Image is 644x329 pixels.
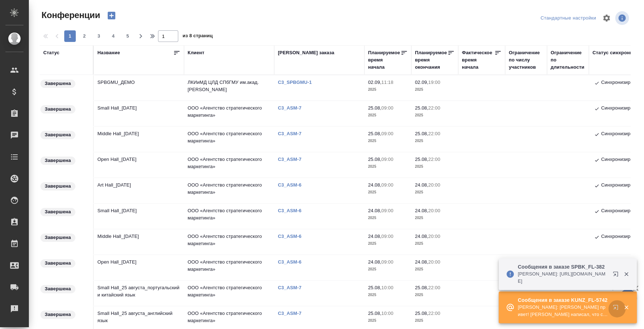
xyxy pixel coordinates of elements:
p: Завершена [45,183,71,190]
p: 2025 [415,137,455,145]
p: 2025 [368,163,408,170]
td: Small Hall_25 августа_португальский и китайский язык [94,281,184,306]
p: 2025 [415,317,455,324]
p: Синхронизировано [601,207,643,216]
p: 02.09, [415,80,428,85]
p: Сообщения в заказе KUNZ_FL-5742 [518,296,608,304]
p: 25.08, [415,105,428,111]
p: [PERSON_NAME]: [URL][DOMAIN_NAME] [518,270,608,285]
td: ООО «Агентство стратегического маркетинга» [184,204,274,229]
td: ЛКИиМД ЦЛД СПбГМУ им.акад. [PERSON_NAME] [184,75,274,101]
a: C3_ASM-6 [278,234,307,239]
span: 5 [122,33,133,40]
button: Открыть в новой вкладке [608,300,626,317]
a: C3_ASM-7 [278,311,307,316]
button: 2 [79,30,90,42]
td: ООО «Агентство стратегического маркетинга» [184,229,274,255]
p: 22:00 [428,311,440,316]
button: Открыть в новой вкладке [608,267,626,284]
button: Закрыть [619,304,634,311]
p: Завершена [45,131,71,138]
p: 25.08, [368,131,381,136]
p: 2025 [415,86,455,93]
p: Завершена [45,234,71,241]
td: Open Hall_[DATE] [94,255,184,280]
p: 10:00 [381,311,393,316]
td: ООО «Агентство стратегического маркетинга» [184,152,274,178]
button: 4 [108,30,119,42]
p: [PERSON_NAME]: [PERSON_NAME] привет! [PERSON_NAME] написал, что свадьба будет сдвигаться по датам... [518,304,608,318]
p: 2025 [368,214,408,222]
p: 25.08, [368,105,381,111]
p: Завершена [45,285,71,292]
p: 25.08, [415,311,428,316]
div: Статус [43,49,60,56]
p: 2025 [368,137,408,145]
a: C3_SPBGMU-1 [278,80,317,85]
p: 09:00 [381,105,393,111]
p: 2025 [368,112,408,119]
p: 25.08, [415,131,428,136]
td: Middle Hall_[DATE] [94,127,184,152]
a: C3_ASM-6 [278,182,307,188]
p: 25.08, [368,285,381,290]
p: 10:00 [381,285,393,290]
p: 2025 [368,291,408,299]
p: 2025 [415,189,455,196]
p: 25.08, [368,157,381,162]
p: 24.08, [368,259,381,265]
p: 25.08, [415,157,428,162]
p: 2025 [415,240,455,247]
div: Клиент [188,49,204,56]
span: Посмотреть информацию [615,11,630,25]
p: 22:00 [428,157,440,162]
p: 24.08, [368,182,381,188]
p: 2025 [415,266,455,273]
td: Open Hall_[DATE] [94,152,184,178]
p: Синхронизировано [601,104,643,113]
button: 3 [93,30,105,42]
p: 2025 [368,240,408,247]
td: ООО «Агентство стратегического маркетинга» [184,255,274,280]
p: 20:00 [428,234,440,239]
p: Синхронизировано [601,181,643,190]
p: 2025 [368,189,408,196]
a: C3_ASM-7 [278,105,307,111]
button: Закрыть [619,271,634,277]
p: 20:00 [428,208,440,213]
div: [PERSON_NAME] заказа [278,49,334,56]
div: split button [539,13,598,24]
td: SPBGMU_ДЕМО [94,75,184,101]
p: Завершена [45,260,71,267]
p: 24.08, [368,234,381,239]
p: 24.08, [415,182,428,188]
div: Ограничение по числу участников [509,49,543,71]
p: 24.08, [415,208,428,213]
td: Middle Hall_[DATE] [94,229,184,255]
p: 2025 [415,112,455,119]
p: 2025 [368,86,408,93]
p: 24.08, [415,259,428,265]
div: Планируемое время начала [368,49,400,71]
button: Создать [103,9,120,22]
p: Завершена [45,80,71,87]
p: 2025 [368,317,408,324]
p: Завершена [45,208,71,215]
a: C3_ASM-7 [278,157,307,162]
td: ООО «Агентство стратегического маркетинга» [184,178,274,203]
p: 2025 [415,291,455,299]
p: 22:00 [428,285,440,290]
p: 20:00 [428,259,440,265]
p: 09:00 [381,157,393,162]
a: C3_ASM-6 [278,208,307,213]
p: 09:00 [381,182,393,188]
p: C3_ASM-6 [278,259,307,265]
td: ООО «Агентство стратегического маркетинга» [184,281,274,306]
a: C3_ASM-7 [278,285,307,290]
